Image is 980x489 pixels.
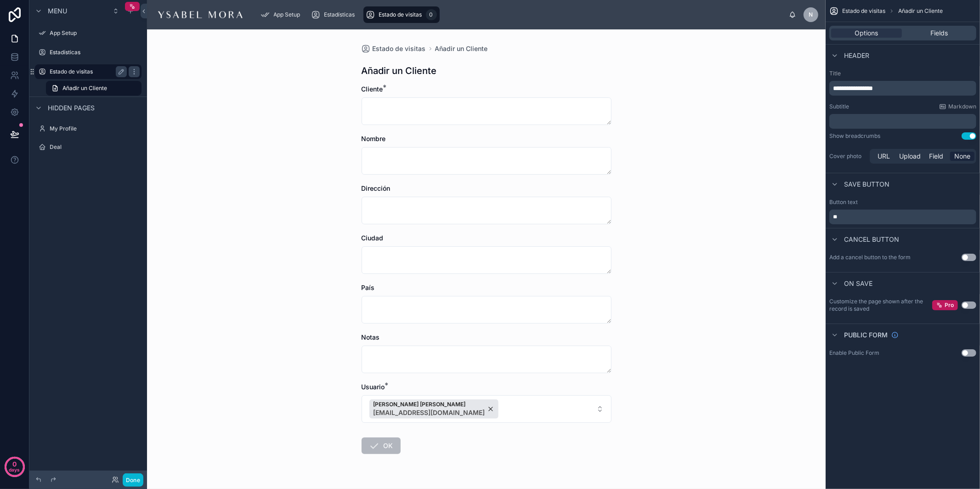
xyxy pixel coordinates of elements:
[855,28,878,38] span: Options
[50,29,140,37] label: App Setup
[426,9,437,20] div: 0
[379,11,422,18] span: Estado de visitas
[844,235,899,244] span: Cancel button
[929,152,943,161] span: Field
[898,7,943,15] span: Añadir un Cliente
[435,44,488,53] a: Añadir un Cliente
[324,11,355,18] span: Estadísticas
[123,473,143,487] button: Done
[362,44,426,53] a: Estado de visitas
[309,6,362,23] a: Estadísticas
[362,383,385,391] span: Usuario
[154,7,246,22] img: App logo
[48,103,95,113] span: Hidden pages
[62,85,107,92] span: Añadir un Cliente
[829,70,976,77] label: Title
[48,6,67,16] span: Menu
[362,85,383,93] span: Cliente
[809,11,813,18] span: N
[954,152,970,161] span: None
[362,333,380,341] span: Notas
[829,153,866,160] label: Cover photo
[899,152,921,161] span: Upload
[362,234,384,242] span: Ciudad
[829,114,976,129] div: scrollable content
[829,103,849,110] label: Subtitle
[35,140,142,154] a: Deal
[844,51,869,60] span: Header
[50,49,140,56] label: Estadísticas
[35,45,142,60] a: Estadísticas
[254,5,789,25] div: scrollable content
[50,68,123,75] label: Estado de visitas
[362,284,375,291] span: País
[878,152,890,161] span: URL
[362,184,391,192] span: Dirección
[829,210,976,224] div: scrollable content
[35,121,142,136] a: My Profile
[829,81,976,96] div: scrollable content
[374,408,485,417] span: [EMAIL_ADDRESS][DOMAIN_NAME]
[46,81,142,96] a: Añadir un Cliente
[829,132,880,140] div: Show breadcrumbs
[844,279,872,288] span: On save
[844,330,888,340] span: Public form
[930,28,948,38] span: Fields
[948,103,976,110] span: Markdown
[362,64,437,77] h1: Añadir un Cliente
[362,135,386,142] span: Nombre
[844,180,889,189] span: Save button
[939,103,976,110] a: Markdown
[12,460,17,469] p: 0
[829,349,879,357] div: Enable Public Form
[9,463,20,476] p: days
[35,26,142,40] a: App Setup
[829,298,932,313] label: Customize the page shown after the record is saved
[373,44,426,53] span: Estado de visitas
[50,143,140,151] label: Deal
[50,125,140,132] label: My Profile
[842,7,885,15] span: Estado de visitas
[258,6,307,23] a: App Setup
[35,64,142,79] a: Estado de visitas
[829,199,858,206] label: Button text
[374,401,485,408] span: [PERSON_NAME] [PERSON_NAME]
[362,395,612,423] button: Select Button
[945,301,954,309] span: Pro
[369,399,498,419] button: Unselect 1
[363,6,440,23] a: Estado de visitas0
[274,11,300,18] span: App Setup
[829,254,911,261] label: Add a cancel button to the form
